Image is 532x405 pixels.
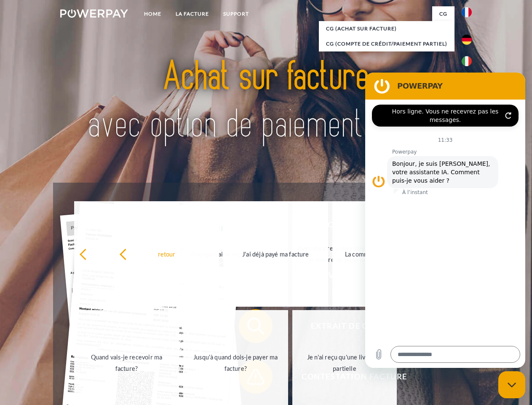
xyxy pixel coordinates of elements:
[137,6,168,22] a: Home
[337,248,432,259] div: La commande a été renvoyée
[297,351,392,374] div: Je n'ai reçu qu'une livraison partielle
[188,351,283,374] div: Jusqu'à quand dois-je payer ma facture?
[319,36,454,51] a: CG (Compte de crédit/paiement partiel)
[462,56,472,66] img: it
[168,6,216,22] a: LA FACTURE
[498,371,525,398] iframe: Bouton de lancement de la fenêtre de messagerie, conversation en cours
[119,248,214,259] div: retour
[79,248,174,259] div: retour
[462,35,472,45] img: de
[60,9,128,18] img: logo-powerpay-white.svg
[228,248,323,259] div: J'ai déjà payé ma facture
[462,7,472,17] img: fr
[216,6,256,22] a: Support
[432,6,454,22] a: CG
[365,73,525,368] iframe: Fenêtre de messagerie
[319,21,454,36] a: CG (achat sur facture)
[79,351,174,374] div: Quand vais-je recevoir ma facture?
[80,40,452,162] img: title-powerpay_fr.svg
